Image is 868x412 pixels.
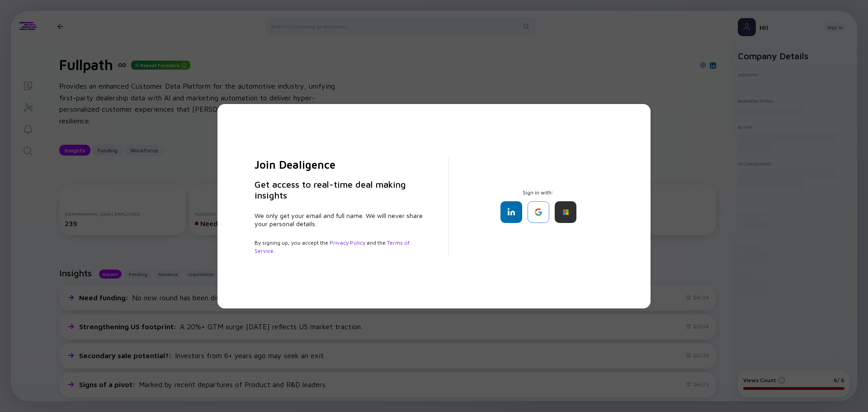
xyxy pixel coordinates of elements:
[330,239,365,246] a: Privacy Policy
[471,189,606,223] div: Sign in with:
[255,179,427,201] h3: Get access to real-time deal making insights
[255,239,410,254] a: Terms of Service
[255,157,427,172] h2: Join Dealigence
[255,212,427,228] div: We only get your email and full name. We will never share your personal details.
[255,239,427,255] div: By signing up, you accept the and the .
